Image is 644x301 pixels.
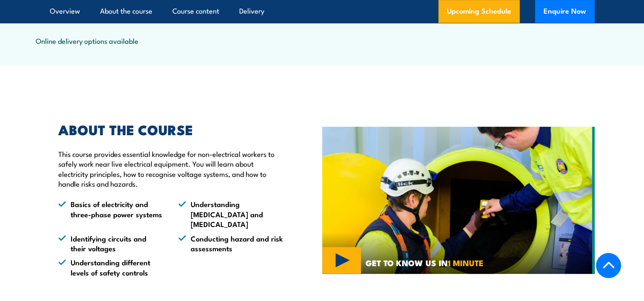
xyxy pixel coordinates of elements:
li: Identifying circuits and their voltages [58,233,163,253]
li: Conducting hazard and risk assessments [178,233,283,253]
strong: 1 MINUTE [448,256,484,269]
h2: ABOUT THE COURSE [58,123,283,135]
span: GET TO KNOW US IN [366,259,484,267]
p: Online delivery options available [36,36,284,45]
li: Basics of electricity and three-phase power systems [58,199,163,229]
p: This course provides essential knowledge for non-electrical workers to safely work near live elec... [58,149,283,189]
li: Understanding different levels of safety controls [58,257,163,277]
li: Understanding [MEDICAL_DATA] and [MEDICAL_DATA] [178,199,283,229]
